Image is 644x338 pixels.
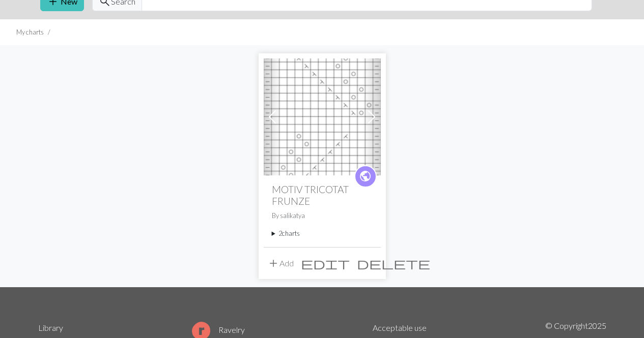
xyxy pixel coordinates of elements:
h2: MOTIV TRICOTAT FRUNZE [272,183,373,207]
span: edit [301,256,350,270]
li: My charts [16,27,44,37]
a: Acceptable use [373,323,427,332]
span: public [359,168,372,184]
button: Edit [297,254,353,273]
a: public [354,165,377,188]
button: Add [264,254,297,273]
button: Delete [353,254,434,273]
i: Edit [301,257,350,269]
i: public [359,166,372,187]
a: MOTIV TRICOTAT FRUNZE [264,111,381,120]
p: By salikatya [272,211,373,221]
summary: 2charts [272,229,373,238]
span: delete [357,256,430,270]
a: Library [38,323,63,332]
a: Ravelry [192,325,245,334]
span: add [267,256,279,270]
img: MOTIV TRICOTAT FRUNZE [264,58,381,175]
